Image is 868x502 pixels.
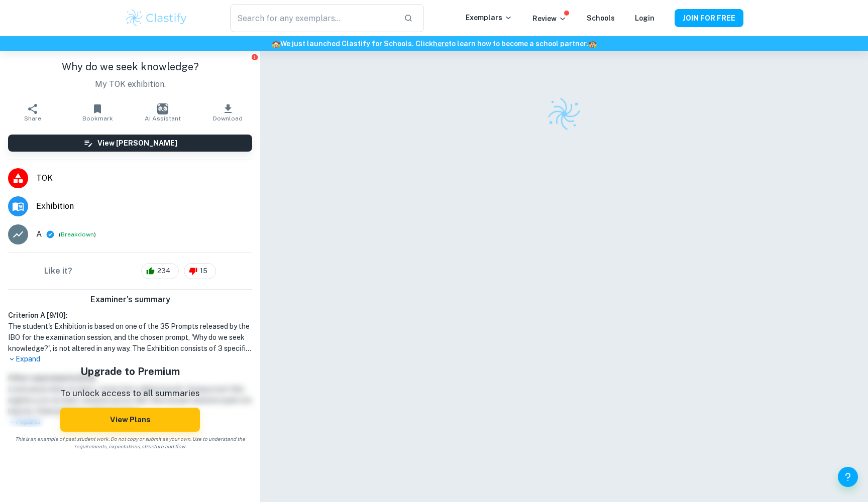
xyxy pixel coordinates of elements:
[195,98,261,127] button: Download
[8,310,252,321] h6: Criterion A [ 9 / 10 ]:
[532,13,567,24] p: Review
[213,115,243,122] span: Download
[587,14,615,22] a: Schools
[59,230,96,239] span: ( )
[130,98,195,127] button: AI Assistant
[8,321,252,354] h1: The student's Exhibition is based on one of the 35 Prompts released by the IBO for the examinatio...
[230,4,396,32] input: Search for any exemplars...
[82,115,113,122] span: Bookmark
[545,95,583,133] img: Clastify logo
[635,14,655,22] a: Login
[2,38,866,49] h6: We just launched Clastify for Schools. Click to learn how to become a school partner.
[24,115,41,122] span: Share
[65,98,131,127] button: Bookmark
[97,138,177,149] h6: View [PERSON_NAME]
[60,364,200,379] h5: Upgrade to Premium
[60,408,200,432] button: View Plans
[145,115,181,122] span: AI Assistant
[433,40,449,48] a: here
[466,12,512,23] p: Exemplars
[36,200,252,212] span: Exhibition
[141,263,179,279] div: 234
[588,40,597,48] span: 🏫
[44,265,72,277] h6: Like it?
[152,266,176,276] span: 234
[675,9,743,27] button: JOIN FOR FREE
[36,228,42,240] p: A
[272,40,280,48] span: 🏫
[8,78,252,90] p: My TOK exhibition.
[61,230,94,239] button: Breakdown
[184,263,216,279] div: 15
[36,172,252,184] span: TOK
[8,59,252,74] h1: Why do we seek knowledge?
[60,387,200,400] p: To unlock access to all summaries
[4,435,256,450] span: This is an example of past student work. Do not copy or submit as your own. Use to understand the...
[838,467,858,487] button: Help and Feedback
[8,135,252,152] button: View [PERSON_NAME]
[4,294,256,306] h6: Examiner's summary
[157,103,168,114] img: AI Assistant
[8,354,252,364] p: Expand
[125,8,188,28] img: Clastify logo
[251,53,258,61] button: Report issue
[194,266,213,276] span: 15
